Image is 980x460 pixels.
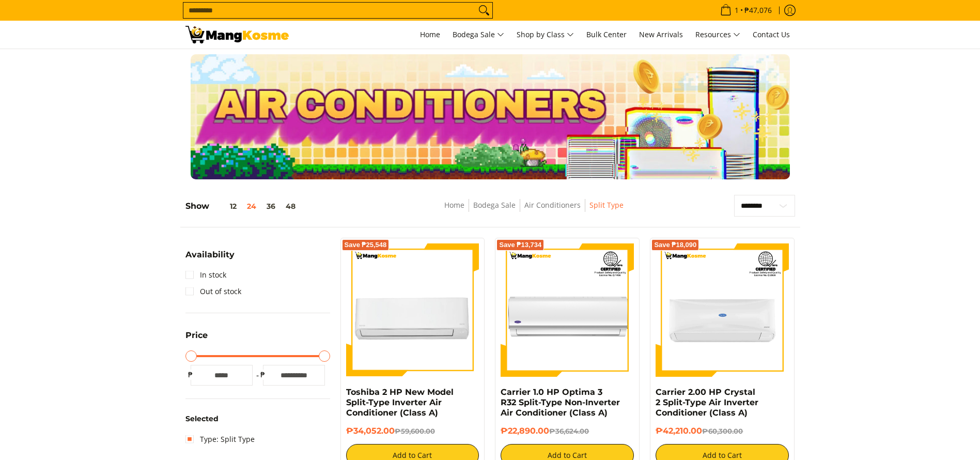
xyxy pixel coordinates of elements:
[185,431,255,448] a: Type: Split Type
[656,243,789,377] img: Carrier 2.00 HP Crystal 2 Split-Type Air Inverter Conditioner (Class A)
[702,427,743,435] del: ₱60,300.00
[299,21,795,49] nav: Main Menu
[185,283,241,300] a: Out of stock
[743,7,773,14] span: ₱47,076
[185,26,289,43] img: Bodega Sale Aircon l Mang Kosme: Home Appliances Warehouse Sale Split Type
[185,267,226,283] a: In stock
[695,28,740,41] span: Resources
[185,251,235,267] summary: Open
[185,415,330,424] h6: Selected
[185,331,208,347] summary: Open
[415,21,445,49] a: Home
[258,370,268,380] span: ₱
[261,202,281,210] button: 36
[549,427,589,435] del: ₱36,624.00
[517,28,574,41] span: Shop by Class
[346,387,454,418] a: Toshiba 2 HP New Model Split-Type Inverter Air Conditioner (Class A)
[501,426,634,436] h6: ₱22,890.00
[420,29,440,39] span: Home
[185,370,196,380] span: ₱
[589,199,624,212] span: Split Type
[499,242,541,248] span: Save ₱13,734
[453,28,504,41] span: Bodega Sale
[185,331,208,340] span: Price
[581,21,632,49] a: Bulk Center
[444,200,464,210] a: Home
[473,200,516,210] a: Bodega Sale
[501,387,620,418] a: Carrier 1.0 HP Optima 3 R32 Split-Type Non-Inverter Air Conditioner (Class A)
[345,242,387,248] span: Save ₱25,548
[511,21,579,49] a: Shop by Class
[372,199,696,222] nav: Breadcrumbs
[639,29,683,39] span: New Arrivals
[395,427,435,435] del: ₱59,600.00
[654,242,696,248] span: Save ₱18,090
[753,29,790,39] span: Contact Us
[185,201,301,211] h5: Show
[346,243,479,377] img: Toshiba 2 HP New Model Split-Type Inverter Air Conditioner (Class A)
[501,243,634,377] img: Carrier 1.0 HP Optima 3 R32 Split-Type Non-Inverter Air Conditioner (Class A)
[447,21,509,49] a: Bodega Sale
[634,21,688,49] a: New Arrivals
[242,202,261,210] button: 24
[717,5,775,16] span: •
[656,426,789,436] h6: ₱42,210.00
[733,7,740,14] span: 1
[476,3,492,18] button: Search
[690,21,745,49] a: Resources
[185,251,235,259] span: Availability
[524,200,581,210] a: Air Conditioners
[209,202,242,210] button: 12
[346,426,479,436] h6: ₱34,052.00
[586,29,627,39] span: Bulk Center
[748,21,795,49] a: Contact Us
[281,202,301,210] button: 48
[656,387,758,418] a: Carrier 2.00 HP Crystal 2 Split-Type Air Inverter Conditioner (Class A)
